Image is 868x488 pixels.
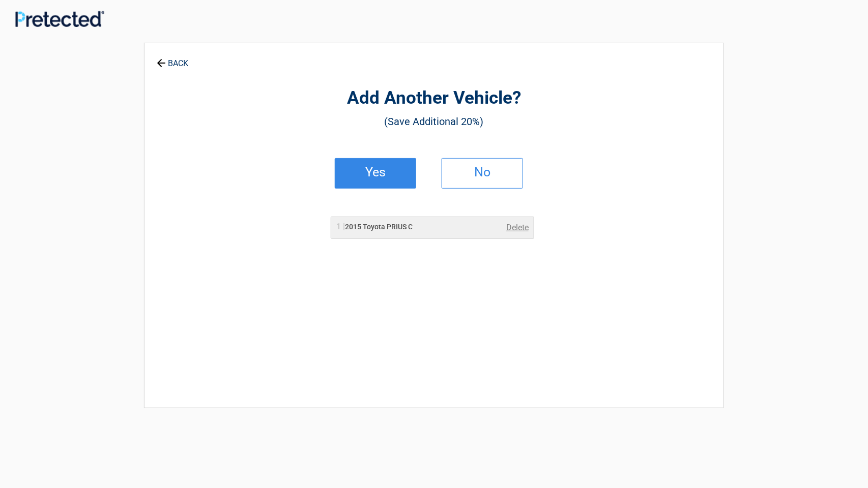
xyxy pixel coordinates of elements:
[452,169,512,176] h2: No
[336,222,413,232] h2: 2015 Toyota PRIUS C
[155,50,190,68] a: BACK
[200,113,668,130] h3: (Save Additional 20%)
[200,86,668,110] h2: Add Another Vehicle?
[336,222,345,231] span: 1 |
[345,169,406,176] h2: Yes
[15,11,104,27] img: Main Logo
[506,222,529,234] a: Delete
